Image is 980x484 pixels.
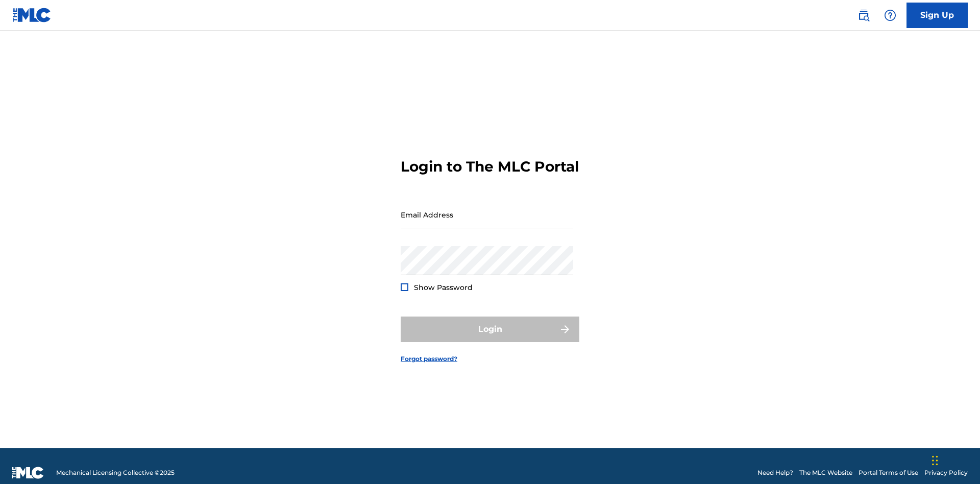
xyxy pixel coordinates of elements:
[414,283,473,292] span: Show Password
[401,354,457,364] a: Forgot password?
[884,9,896,21] img: help
[757,468,793,477] a: Need Help?
[857,9,870,21] img: search
[932,445,938,476] div: Drag
[853,5,874,26] a: Public Search
[799,468,852,477] a: The MLC Website
[401,158,579,176] h3: Login to The MLC Portal
[859,468,918,477] a: Portal Terms of Use
[56,468,175,477] span: Mechanical Licensing Collective © 2025
[929,435,980,484] iframe: Chat Widget
[12,467,44,479] img: logo
[12,8,52,22] img: MLC Logo
[924,468,968,477] a: Privacy Policy
[906,3,968,28] a: Sign Up
[880,5,900,26] div: Help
